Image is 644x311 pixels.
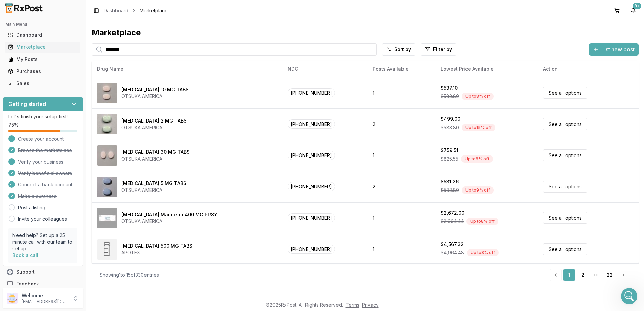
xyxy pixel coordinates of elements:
[18,181,72,188] span: Connect a bank account
[12,232,73,252] p: Need help? Set up a 25 minute call with our team to set up.
[421,43,456,56] button: Filter by
[441,210,464,216] div: $2,672.00
[32,220,37,226] button: Upload attachment
[18,159,63,165] span: Verify your business
[121,93,189,100] div: OTSUKA AMERICA
[441,155,458,162] span: $825.55
[121,117,187,124] div: [MEDICAL_DATA] 2 MG TABS
[8,100,46,108] h3: Getting started
[18,193,57,200] span: Make a purchase
[24,130,129,151] div: Thank you for identifying the double charge and cancelling the extra charge.
[104,7,128,14] a: Dashboard
[7,293,18,304] img: User avatar
[18,170,72,177] span: Verify beneficial owners
[621,288,637,304] iframe: Intercom live chat
[3,30,83,40] button: Dashboard
[288,151,335,160] span: [PHONE_NUMBER]
[604,269,616,281] a: 22
[633,3,641,9] div: 9+
[288,88,335,97] span: [PHONE_NUMBER]
[435,61,538,77] th: Lowest Price Available
[462,93,494,100] div: Up to 8 % off
[105,3,118,15] button: Home
[288,119,335,129] span: [PHONE_NUMBER]
[18,216,67,222] a: Invite your colleagues
[5,41,80,53] a: Marketplace
[5,29,80,41] a: Dashboard
[394,46,411,53] span: Sort by
[6,206,129,218] textarea: Message…
[97,177,117,197] img: Abilify 5 MG TABS
[543,87,587,99] a: See all options
[121,124,187,131] div: OTSUKA AMERICA
[97,145,117,166] img: Abilify 30 MG TABS
[16,281,39,287] span: Feedback
[5,192,129,231] div: Manuel says…
[22,292,68,299] p: Welcome
[8,32,78,38] div: Dashboard
[466,218,498,225] div: Up to 8 % off
[97,208,117,228] img: Abilify Maintena 400 MG PRSY
[382,43,415,56] button: Sort by
[97,239,117,260] img: Abiraterone Acetate 500 MG TABS
[3,78,83,89] button: Sales
[18,147,72,154] span: Browse the marketplace
[367,108,435,140] td: 2
[461,155,493,163] div: Up to 8 % off
[538,61,639,77] th: Action
[18,136,64,142] span: Create your account
[467,249,499,256] div: Up to 8 % off
[12,252,38,258] a: Book a call
[33,3,76,8] h1: [PERSON_NAME]
[11,29,105,35] div: 187378f0682e
[121,211,217,218] div: [MEDICAL_DATA] Maintena 400 MG PRSY
[367,140,435,171] td: 1
[362,302,379,308] a: Privacy
[3,66,83,77] button: Purchases
[601,45,635,54] span: List new post
[367,202,435,234] td: 1
[116,218,126,229] button: Send a message…
[44,151,129,166] div: hi i need [MEDICAL_DATA] 2.4,g
[8,122,19,128] span: 75 %
[5,77,80,90] a: Sales
[121,218,217,225] div: OTSUKA AMERICA
[441,249,464,256] span: $4,964.48
[288,213,335,222] span: [PHONE_NUMBER]
[8,68,78,75] div: Purchases
[121,249,192,256] div: APOTEX
[8,113,77,120] p: Let's finish your setup first!
[69,172,129,186] div: and [MEDICAL_DATA]
[121,86,189,93] div: [MEDICAL_DATA] 10 MG TABS
[5,65,80,77] a: Purchases
[4,3,17,15] button: go back
[121,155,190,162] div: OTSUKA AMERICA
[5,151,129,172] div: LUIS says…
[118,3,130,15] div: Close
[462,186,494,194] div: Up to 9 % off
[288,182,335,191] span: [PHONE_NUMBER]
[21,220,27,226] button: Gif picker
[92,61,282,77] th: Drug Name
[367,234,435,265] td: 1
[346,302,359,308] a: Terms
[121,180,186,187] div: [MEDICAL_DATA] 5 MG TABS
[10,220,16,226] button: Emoji picker
[100,272,159,278] div: Showing 1 to 15 of 330 entries
[97,114,117,134] img: Abilify 2 MG TABS
[104,7,168,14] nav: breadcrumb
[33,8,65,15] p: Active 16h ago
[589,43,639,56] button: List new post
[5,120,129,130] div: [DATE]
[5,172,129,192] div: LUIS says…
[5,22,80,27] h2: Main Menu
[11,196,105,222] div: Thank you for understanding it happened to handful of orders but we caught it right away. And I w...
[550,269,631,281] nav: pagination
[367,77,435,108] td: 1
[97,83,117,103] img: Abilify 10 MG TABS
[543,118,587,130] a: See all options
[543,243,587,255] a: See all options
[8,56,78,63] div: My Posts
[543,181,587,193] a: See all options
[589,47,639,54] a: List new post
